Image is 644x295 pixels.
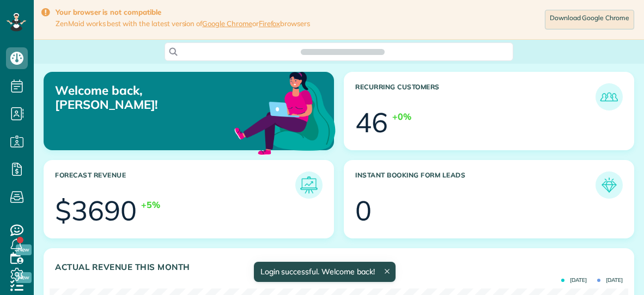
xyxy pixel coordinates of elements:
h3: Forecast Revenue [55,171,295,199]
h3: Instant Booking Form Leads [355,171,596,199]
span: ZenMaid works best with the latest version of or browsers [56,19,310,28]
a: Google Chrome [202,19,252,28]
img: icon_form_leads-04211a6a04a5b2264e4ee56bc0799ec3eb69b7e499cbb523a139df1d13a81ae0.png [598,174,620,196]
a: Download Google Chrome [545,10,634,29]
span: [DATE] [561,278,587,283]
div: 0 [355,197,372,224]
h3: Recurring Customers [355,83,596,110]
strong: Your browser is not compatible [56,8,310,17]
img: icon_recurring_customers-cf858462ba22bcd05b5a5880d41d6543d210077de5bb9ebc9590e49fd87d84ed.png [598,86,620,108]
span: [DATE] [597,278,623,283]
span: Search ZenMaid… [312,46,373,57]
div: $3690 [55,197,137,224]
div: 46 [355,109,388,136]
div: Login successful. Welcome back! [253,262,395,282]
img: icon_forecast_revenue-8c13a41c7ed35a8dcfafea3cbb826a0462acb37728057bba2d056411b612bbbe.png [298,174,320,196]
img: dashboard_welcome-42a62b7d889689a78055ac9021e634bf52bae3f8056760290aed330b23ab8690.png [232,59,338,165]
h3: Actual Revenue this month [55,262,623,272]
div: +5% [141,199,160,211]
a: Firefox [259,19,281,28]
div: +0% [392,110,411,123]
p: Welcome back, [PERSON_NAME]! [55,83,242,112]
